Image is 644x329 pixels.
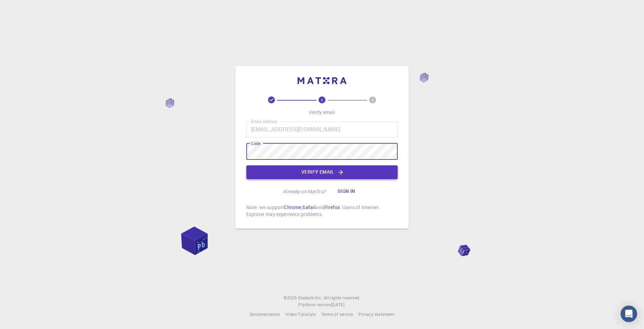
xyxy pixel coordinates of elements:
a: Chrome [284,204,301,210]
a: Terms of service [321,311,353,318]
text: 2 [321,97,323,102]
p: Note: we support , and . Users of Internet Explorer may experience problems. [246,204,398,218]
label: Email address [251,119,277,124]
div: Open Intercom Messenger [621,306,637,322]
span: © 2025 [283,295,298,301]
button: Sign in [332,185,361,198]
p: Verify email [309,109,335,116]
span: Terms of service [321,311,353,317]
span: Exabyte Inc. [298,295,322,300]
span: Platform version [298,301,331,308]
label: Code [251,141,260,146]
span: [DATE] . [331,302,346,307]
span: Documentation [250,311,280,317]
a: [DATE]. [331,301,346,308]
span: All rights reserved. [324,295,361,301]
p: Already on Mat3ra? [283,188,326,195]
button: Verify email [246,165,398,179]
a: Privacy statement [358,311,394,318]
a: Firefox [324,204,340,210]
a: Safari [302,204,316,210]
span: Privacy statement [358,311,394,317]
text: 3 [372,97,374,102]
span: Video Tutorials [286,311,316,317]
a: Exabyte Inc. [298,295,322,301]
a: Video Tutorials [286,311,316,318]
a: Documentation [250,311,280,318]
